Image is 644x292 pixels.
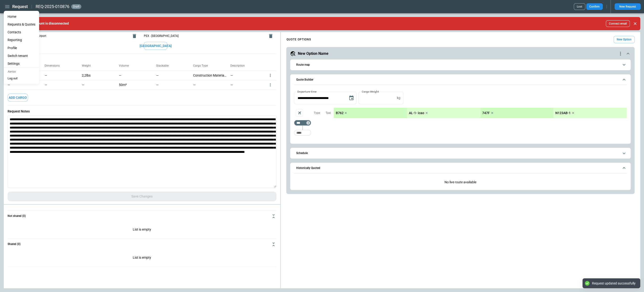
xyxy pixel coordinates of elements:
a: Contacts [4,28,39,36]
button: Log out [4,75,21,82]
a: Reporting [4,36,39,44]
li: Switch tenant [4,52,39,60]
a: Settings [4,60,39,68]
div: Request updated successfully [592,281,636,285]
p: Aerios [4,68,39,75]
a: Profile [4,44,39,52]
a: Home [4,13,39,21]
a: Requests & Quotes [4,21,39,28]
